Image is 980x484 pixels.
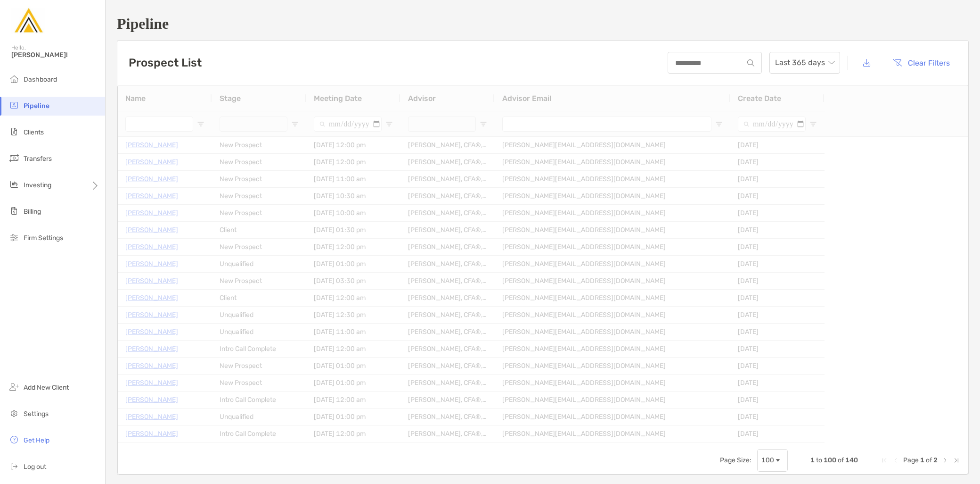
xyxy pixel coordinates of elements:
[8,460,20,472] img: logout icon
[8,179,20,190] img: investing icon
[8,126,20,137] img: clients icon
[926,456,932,464] span: of
[892,457,899,464] div: Previous Page
[903,456,919,464] span: Page
[24,436,49,444] span: Get Help
[8,73,20,84] img: dashboard icon
[8,205,20,217] img: billing icon
[24,208,41,216] span: Billing
[8,152,20,164] img: transfers icon
[845,456,858,464] span: 140
[757,449,788,472] div: Page Size
[720,456,751,464] div: Page Size:
[24,155,52,163] span: Transfers
[953,457,960,464] div: Last Page
[24,102,49,110] span: Pipeline
[24,128,44,136] span: Clients
[24,463,46,471] span: Log out
[117,15,969,33] h1: Pipeline
[933,456,938,464] span: 2
[824,456,836,464] span: 100
[11,4,45,38] img: Zoe Logo
[8,100,20,111] img: pipeline icon
[8,232,20,243] img: firm-settings icon
[8,408,20,419] img: settings icon
[24,75,57,83] span: Dashboard
[24,234,63,242] span: Firm Settings
[24,384,69,392] span: Add New Client
[881,457,888,464] div: First Page
[885,52,957,73] button: Clear Filters
[810,456,815,464] span: 1
[8,381,20,392] img: add_new_client icon
[8,434,20,445] img: get-help icon
[11,51,99,59] span: [PERSON_NAME]!
[816,456,822,464] span: to
[24,410,49,418] span: Settings
[24,181,51,189] span: Investing
[941,457,949,464] div: Next Page
[747,59,754,67] img: input icon
[920,456,924,464] span: 1
[129,56,202,69] h3: Prospect List
[775,52,834,73] span: Last 365 days
[838,456,844,464] span: of
[761,456,774,464] div: 100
